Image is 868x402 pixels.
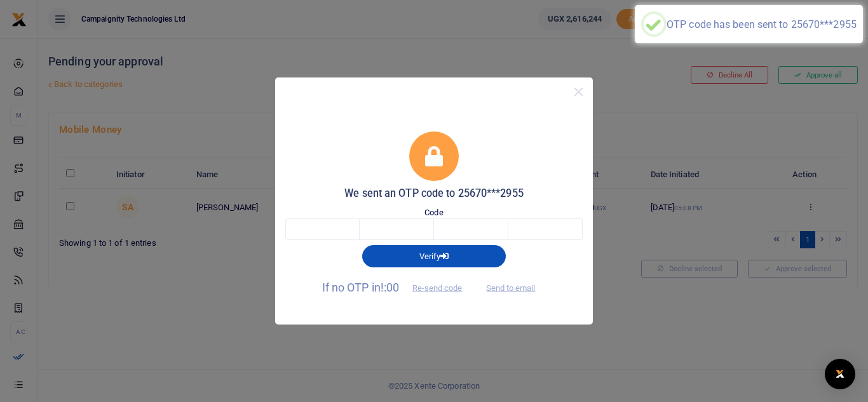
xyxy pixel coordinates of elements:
span: !:00 [381,281,399,294]
button: Verify [362,245,506,267]
label: Code [424,206,443,219]
span: If no OTP in [322,281,473,294]
button: Close [569,83,588,101]
div: OTP code has been sent to 25670***2955 [667,18,857,30]
div: Open Intercom Messenger [825,359,855,389]
h5: We sent an OTP code to 25670***2955 [285,187,583,200]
